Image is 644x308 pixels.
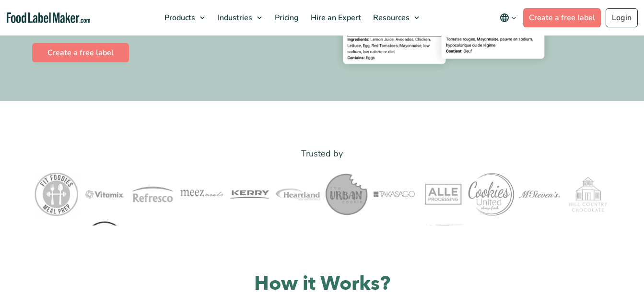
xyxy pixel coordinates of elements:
[606,8,638,27] a: Login
[32,43,129,62] a: Create a free label
[162,12,196,23] span: Products
[370,12,410,23] span: Resources
[215,12,253,23] span: Industries
[523,8,601,27] a: Create a free label
[32,147,612,161] p: Trusted by
[32,272,612,296] h2: How it Works?
[272,12,300,23] span: Pricing
[308,12,362,23] span: Hire an Expert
